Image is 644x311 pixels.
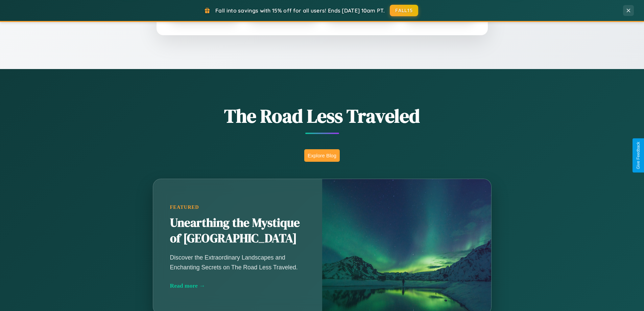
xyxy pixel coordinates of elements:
div: Give Feedback [636,142,641,169]
span: Fall into savings with 15% off for all users! Ends [DATE] 10am PT. [215,7,385,14]
h1: The Road Less Traveled [119,103,525,129]
button: FALL15 [390,5,418,16]
div: Read more → [170,282,305,289]
h2: Unearthing the Mystique of [GEOGRAPHIC_DATA] [170,215,305,246]
div: Featured [170,204,305,210]
p: Discover the Extraordinary Landscapes and Enchanting Secrets on The Road Less Traveled. [170,253,305,272]
button: Explore Blog [304,149,340,162]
